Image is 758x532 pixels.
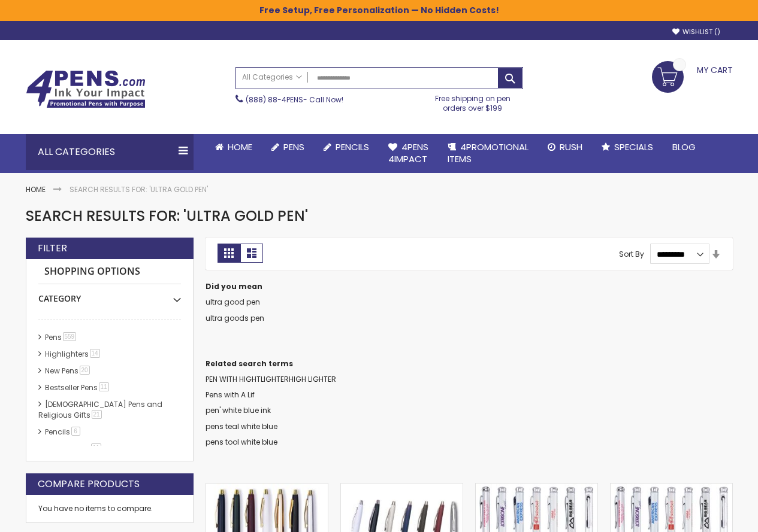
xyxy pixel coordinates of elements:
[206,297,260,307] a: ultra good pen
[38,242,67,255] strong: Filter
[236,68,308,87] a: All Categories
[422,89,523,113] div: Free shipping on pen orders over $199
[336,141,369,153] span: Pencils
[206,483,328,493] a: Ultra Gold Pen
[90,349,100,358] span: 14
[71,427,80,436] span: 6
[560,141,582,153] span: Rush
[206,405,271,415] a: pen' white blue ink
[314,134,379,160] a: Pencils
[206,374,336,384] a: PEN WITH HIGHTLIGHTERHIGH LIGHTER
[448,141,529,165] span: 4PROMOTIONAL ITEMS
[611,483,732,493] a: Boreas-I Twist Action Ballpoint Brass Barrel Pen with Ultra Soft Rubber Gripper & Parker Style Re...
[42,332,81,342] a: Pens559
[672,141,696,153] span: Blog
[206,359,733,369] dt: Related search terms
[218,244,240,263] strong: Grid
[614,141,653,153] span: Specials
[592,134,663,160] a: Specials
[42,366,94,376] a: New Pens20
[206,134,262,160] a: Home
[92,410,102,419] span: 21
[38,284,181,305] div: Category
[26,70,146,108] img: 4Pens Custom Pens and Promotional Products
[26,184,46,194] a: Home
[206,390,255,400] a: Pens with A Lif
[379,134,438,173] a: 4Pens4impact
[206,313,264,323] a: ultra goods pen
[206,421,277,431] a: pens teal white blue
[538,134,592,160] a: Rush
[619,249,644,259] label: Sort By
[283,141,304,153] span: Pens
[228,141,252,153] span: Home
[38,478,140,491] strong: Compare Products
[246,95,343,105] span: - Call Now!
[26,134,194,170] div: All Categories
[42,349,104,359] a: Highlighters14
[206,282,733,291] dt: Did you mean
[42,427,84,437] a: Pencils6
[242,72,302,82] span: All Categories
[341,483,463,493] a: Ultra Silver Pen
[26,495,194,523] div: You have no items to compare.
[99,382,109,391] span: 11
[63,332,77,341] span: 559
[206,437,277,447] a: pens tool white blue
[246,95,303,105] a: (888) 88-4PENS
[663,134,705,160] a: Blog
[70,184,208,194] strong: Search results for: 'Ultra Gold Pen'
[438,134,538,173] a: 4PROMOTIONALITEMS
[42,443,105,454] a: hp-featured11
[42,382,113,393] a: Bestseller Pens11
[262,134,314,160] a: Pens
[672,28,720,37] a: Wishlist
[80,366,90,375] span: 20
[38,399,162,420] a: [DEMOGRAPHIC_DATA] Pens and Religious Gifts21
[476,483,597,493] a: Boreas-I Twist Action Ballpoint Brass Barrel Pen with Ultra Soft Rubber Gripper & Cross Style Refill
[26,206,308,226] span: Search results for: 'Ultra Gold Pen'
[91,443,101,452] span: 11
[38,259,181,285] strong: Shopping Options
[388,141,428,165] span: 4Pens 4impact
